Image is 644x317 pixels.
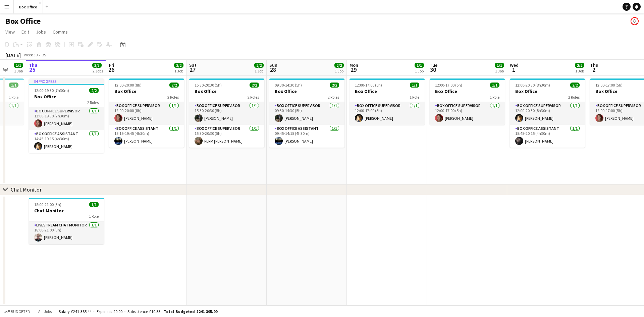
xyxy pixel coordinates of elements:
[5,29,15,35] span: View
[631,17,639,25] app-user-avatar: Millie Haldane
[22,52,39,57] span: Week 39
[19,28,32,36] a: Edit
[3,308,31,315] button: Budgeted
[36,29,46,35] span: Jobs
[33,28,49,36] a: Jobs
[50,28,70,36] a: Comms
[5,52,21,58] div: [DATE]
[42,52,48,57] div: BST
[37,309,53,314] span: All jobs
[11,309,30,314] span: Budgeted
[59,309,217,314] div: Salary £241 385.44 + Expenses £0.00 + Subsistence £10.55 =
[21,29,29,35] span: Edit
[11,186,42,193] div: Chat Monitor
[14,0,43,13] button: Box Office
[5,16,41,26] h1: Box Office
[164,309,217,314] span: Total Budgeted £241 395.99
[53,29,68,35] span: Comms
[3,28,17,36] a: View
